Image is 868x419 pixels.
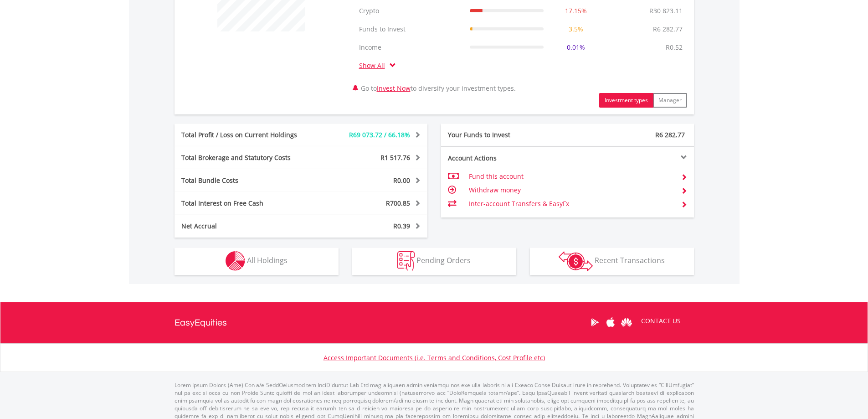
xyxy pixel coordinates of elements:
td: 17.15% [548,2,604,20]
td: R0.52 [661,38,687,57]
span: R69 073.72 / 66.18% [349,130,410,139]
span: R6 282.77 [655,130,685,139]
div: Total Bundle Costs [175,176,322,185]
div: Net Accrual [175,222,322,231]
td: Income [354,38,465,57]
td: Crypto [354,2,465,20]
div: Account Actions [441,154,568,163]
td: Funds to Invest [354,20,465,38]
div: Your Funds to Invest [441,130,568,140]
span: R1 517.76 [380,153,410,162]
td: Fund this account [469,170,673,183]
button: All Holdings [175,248,339,275]
span: All Holdings [247,255,288,265]
a: Show All [359,61,390,70]
a: Google Play [587,308,603,336]
button: Manager [653,93,687,108]
a: CONTACT US [635,308,687,334]
button: Pending Orders [352,248,516,275]
span: R0.39 [393,222,410,230]
button: Recent Transactions [530,248,694,275]
span: Pending Orders [416,255,471,265]
a: Access Important Documents (i.e. Terms and Conditions, Cost Profile etc) [324,353,545,362]
img: transactions-zar-wht.png [559,251,593,271]
a: EasyEquities [175,302,227,343]
td: 3.5% [548,20,604,38]
span: R0.00 [393,176,410,185]
span: Recent Transactions [595,255,665,265]
td: R30 823.11 [645,2,687,20]
div: Total Profit / Loss on Current Holdings [175,130,322,140]
a: Huawei [619,308,635,336]
td: Inter-account Transfers & EasyFx [469,197,673,211]
a: Apple [603,308,619,336]
img: holdings-wht.png [226,251,245,271]
img: pending_instructions-wht.png [397,251,415,271]
div: Total Interest on Free Cash [175,199,322,208]
a: Invest Now [377,84,411,93]
div: Total Brokerage and Statutory Costs [175,153,322,162]
span: R700.85 [386,199,410,207]
button: Investment types [599,93,653,108]
td: Withdraw money [469,183,673,197]
td: R6 282.77 [648,20,687,38]
td: 0.01% [548,38,604,57]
